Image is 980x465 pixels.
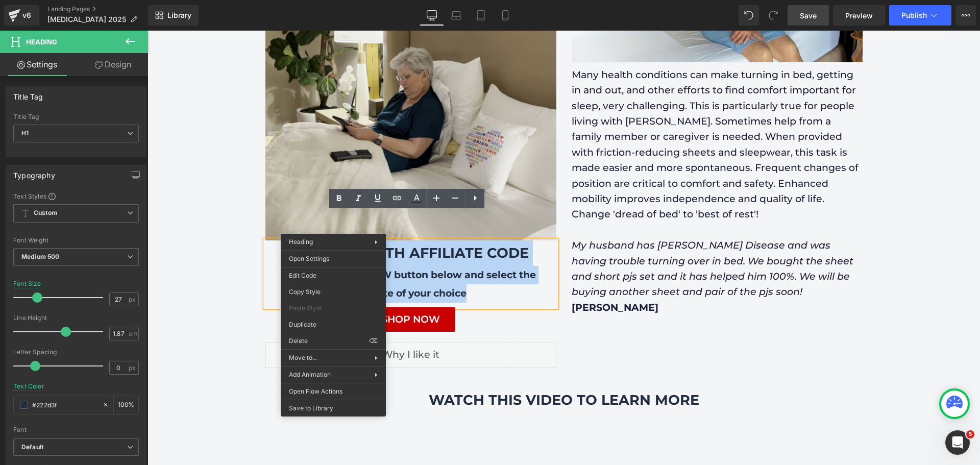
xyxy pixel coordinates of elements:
[47,15,126,23] span: [MEDICAL_DATA] 2025
[800,10,817,21] span: Save
[493,5,518,26] a: Mobile
[889,5,951,26] button: Publish
[21,129,29,137] b: H1
[289,287,378,297] span: Copy Style
[469,5,493,26] a: Tablet
[234,277,292,301] span: SHOP NOW
[138,238,388,268] b: Click the SHOP NOW button below and select the affiliate of your choice
[739,5,759,26] button: Undo
[13,237,139,244] div: Font Weight
[145,214,381,231] b: SAVE 15% WITH AFFILIATE CODE
[289,404,378,413] span: Save to Library
[13,165,55,180] div: Typography
[148,5,199,26] a: New Library
[32,399,97,410] input: Color
[424,37,715,192] p: Many health conditions can make turning in bed, getting in and out, and other efforts to find com...
[289,238,313,246] span: Heading
[289,370,375,379] span: Add Animation
[289,304,378,313] span: Paste Style
[289,387,378,396] span: Open Flow Actions
[13,426,139,433] div: Font
[20,9,33,22] div: v6
[114,396,138,414] div: %
[444,5,469,26] a: Laptop
[289,271,378,280] span: Edit Code
[369,336,378,346] span: ⌫
[955,5,976,26] button: More
[424,271,511,283] strong: [PERSON_NAME]
[13,113,139,120] div: Title Tag
[21,253,59,260] b: Medium 500
[289,254,378,263] span: Open Settings
[13,192,139,200] div: Text Styles
[763,5,783,26] button: Redo
[13,87,43,101] div: Title Tag
[289,336,369,346] span: Delete
[13,280,41,287] div: Font Size
[129,364,137,371] span: px
[281,361,552,378] span: WATCH THIS VIDEO TO LEARN MORE
[13,349,139,356] div: Letter Spacing
[945,430,970,455] iframe: Intercom live chat
[901,11,927,19] span: Publish
[289,320,378,329] span: Duplicate
[833,5,885,26] a: Preview
[47,5,148,13] a: Landing Pages
[13,314,139,322] div: Line Height
[218,277,308,301] a: SHOP NOW
[129,296,137,303] span: px
[845,10,873,21] span: Preview
[420,5,444,26] a: Desktop
[26,38,57,46] span: Heading
[13,383,44,390] div: Text Color
[34,209,57,217] b: Custom
[4,5,39,26] a: v6
[424,209,706,267] i: My husband has [PERSON_NAME] Disease and was having trouble turning over in bed. We bought the sh...
[21,443,43,452] i: Default
[289,353,375,362] span: Move to...
[966,430,974,438] span: 5
[167,11,191,20] span: Library
[76,53,150,76] a: Design
[129,330,137,337] span: em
